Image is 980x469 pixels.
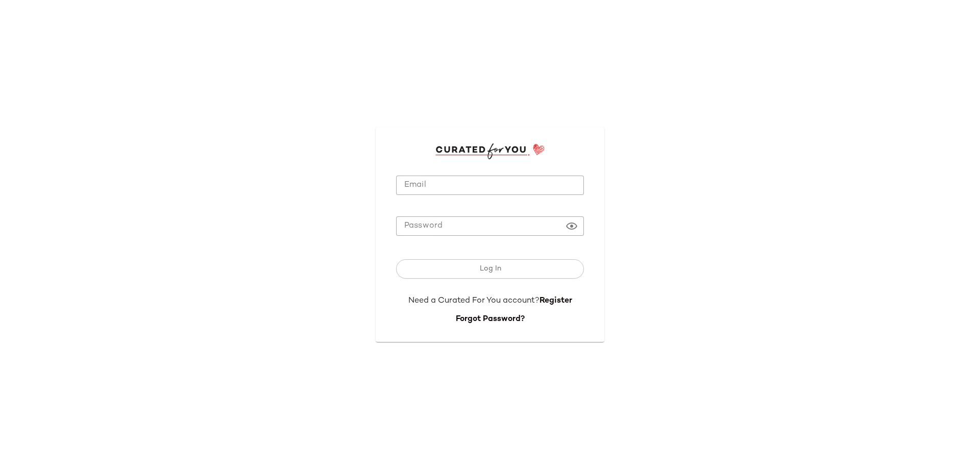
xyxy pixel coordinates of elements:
span: Need a Curated For You account? [408,297,540,305]
img: cfy_login_logo.DGdB1djN.svg [435,143,545,159]
button: Log In [396,259,584,279]
span: Log In [479,265,501,273]
a: Forgot Password? [456,315,525,324]
a: Register [540,297,572,305]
